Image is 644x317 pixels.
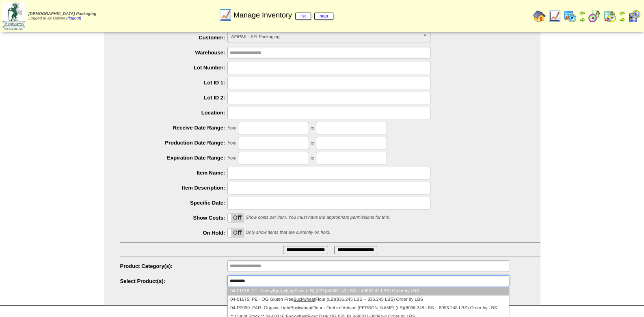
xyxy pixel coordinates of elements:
[120,110,228,116] label: Location:
[311,141,314,146] span: to
[579,10,586,16] img: arrowleft.gif
[246,230,330,235] span: Only show items that are currently on hold.
[120,95,228,101] label: Lot ID 2:
[533,10,546,23] img: home.gif
[228,229,244,237] label: Off
[548,10,561,23] img: line_graph.gif
[233,11,333,19] span: Manage Inventory
[295,13,311,20] a: list
[120,170,228,176] label: Item Name:
[588,10,601,23] img: calendarblend.gif
[228,287,508,295] li: 04-01518: TJ - Fancy Flour (LB) (327)(40981.42 LBS ~ 40981.42 LBS) Order by LBS
[290,306,312,311] em: Buckwheat
[120,200,228,206] label: Specific Date:
[120,80,228,86] label: Lot ID 1:
[273,289,295,293] em: Buckwheat
[2,2,25,30] img: zoroco-logo-small.webp
[120,263,228,269] label: Product Category(s):
[28,12,96,16] span: [DEMOGRAPHIC_DATA] Packaging
[120,215,228,221] label: Show Costs:
[619,16,625,23] img: arrowright.gif
[228,304,508,313] li: 04-P0999: PAR- Organic Light Flour - Firebird Artisan [PERSON_NAME] (LB)(8096.248 LBS ~ 8096.248 ...
[120,35,228,41] label: Customer:
[227,126,236,131] span: from
[314,13,333,20] a: map
[120,278,228,284] label: Select Product(s):
[227,156,236,161] span: from
[227,229,244,237] div: OnOff
[246,215,390,220] span: Show costs per item. You must have the appropriate permissions for this.
[120,50,228,56] label: Warehouse:
[231,32,419,42] span: AFIPAK - AFI Packaging
[619,10,625,16] img: arrowleft.gif
[67,16,81,21] a: (logout)
[219,9,232,22] img: line_graph.gif
[227,213,244,222] div: OnOff
[564,10,577,23] img: calendarprod.gif
[603,10,616,23] img: calendarinout.gif
[120,155,228,161] label: Expiration Date Range:
[28,12,96,21] span: Logged in as Ddisney
[227,141,236,146] span: from
[120,230,228,236] label: On Hold:
[311,126,314,131] span: to
[579,16,586,23] img: arrowright.gif
[120,185,228,191] label: Item Description:
[120,65,228,71] label: Lot Number:
[120,140,228,146] label: Production Date Range:
[628,10,641,23] img: calendarcustomer.gif
[228,295,508,304] li: 04-01675: PE - OG Gluten Free Flour (LB)(836.245 LBS ~ 836.245 LBS) Order by LBS
[294,297,316,302] em: Buckwheat
[228,214,244,222] label: Off
[120,125,228,131] label: Receive Date Range:
[311,156,314,161] span: to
